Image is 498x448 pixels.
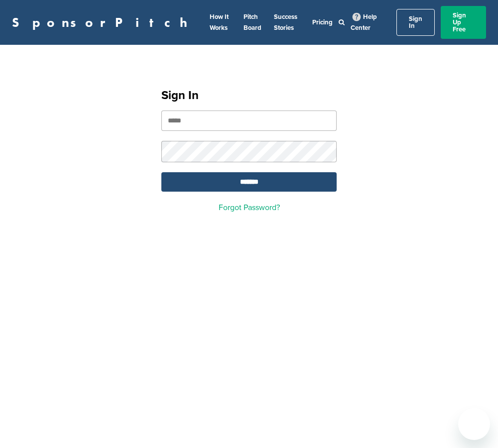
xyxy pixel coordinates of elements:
a: Sign In [396,9,435,36]
h1: Sign In [161,87,337,105]
a: Forgot Password? [219,203,280,213]
a: Pricing [312,18,333,26]
a: Sign Up Free [441,6,486,39]
iframe: Button to launch messaging window [458,408,490,440]
a: Help Center [351,11,377,34]
a: Success Stories [274,13,297,32]
a: SponsorPitch [12,16,194,29]
a: Pitch Board [244,13,261,32]
a: How It Works [210,13,229,32]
